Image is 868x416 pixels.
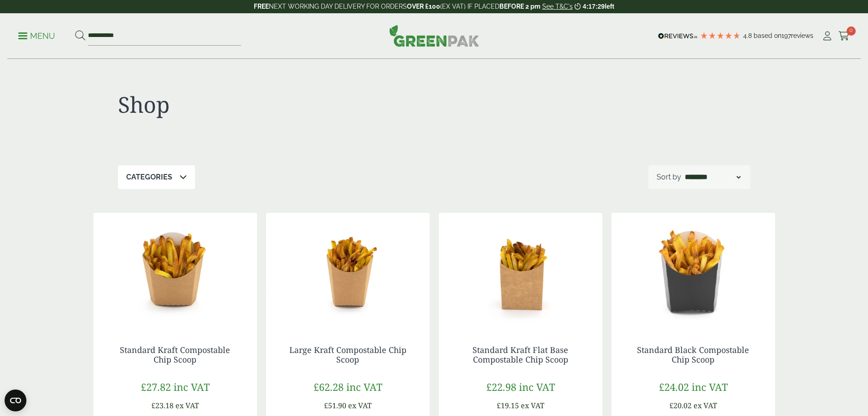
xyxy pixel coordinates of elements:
[659,380,689,394] span: £24.02
[254,3,269,10] strong: FREE
[120,344,230,365] a: Standard Kraft Compostable Chip Scoop
[754,32,781,39] span: Based on
[324,400,346,411] span: £51.90
[822,32,833,41] i: My Account
[439,213,602,327] img: chip scoop
[743,32,754,39] span: 4.8
[499,3,540,10] strong: BEFORE 2 pm
[289,344,406,365] a: Large Kraft Compostable Chip Scoop
[637,344,749,365] a: Standard Black Compostable Chip Scoop
[658,33,698,39] img: REVIEWS.io
[657,172,681,183] p: Sort by
[126,172,172,183] p: Categories
[175,400,199,411] span: ex VAT
[151,400,174,411] span: £23.18
[118,91,434,118] h1: Shop
[18,31,55,42] p: Menu
[266,213,430,327] img: chip scoop
[348,400,372,411] span: ex VAT
[497,400,519,411] span: £19.15
[838,32,850,41] i: Cart
[519,380,555,394] span: inc VAT
[611,213,775,327] img: chip scoop
[692,380,728,394] span: inc VAT
[838,29,850,43] a: 0
[847,26,856,36] span: 0
[5,390,26,411] button: Open CMP widget
[174,380,210,394] span: inc VAT
[683,172,742,183] select: Shop order
[18,31,55,40] a: Menu
[313,380,344,394] span: £62.28
[700,32,741,40] div: 4.79 Stars
[781,32,791,39] span: 197
[693,400,717,411] span: ex VAT
[583,3,605,10] span: 4:17:29
[521,400,544,411] span: ex VAT
[346,380,382,394] span: inc VAT
[407,3,440,10] strong: OVER £100
[605,3,614,10] span: left
[486,380,516,394] span: £22.98
[473,344,568,365] a: Standard Kraft Flat Base Compostable Chip Scoop
[389,25,479,47] img: GreenPak Supplies
[141,380,171,394] span: £27.82
[542,3,573,10] a: See T&C's
[791,32,813,39] span: reviews
[669,400,692,411] span: £20.02
[93,213,257,327] img: chip scoop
